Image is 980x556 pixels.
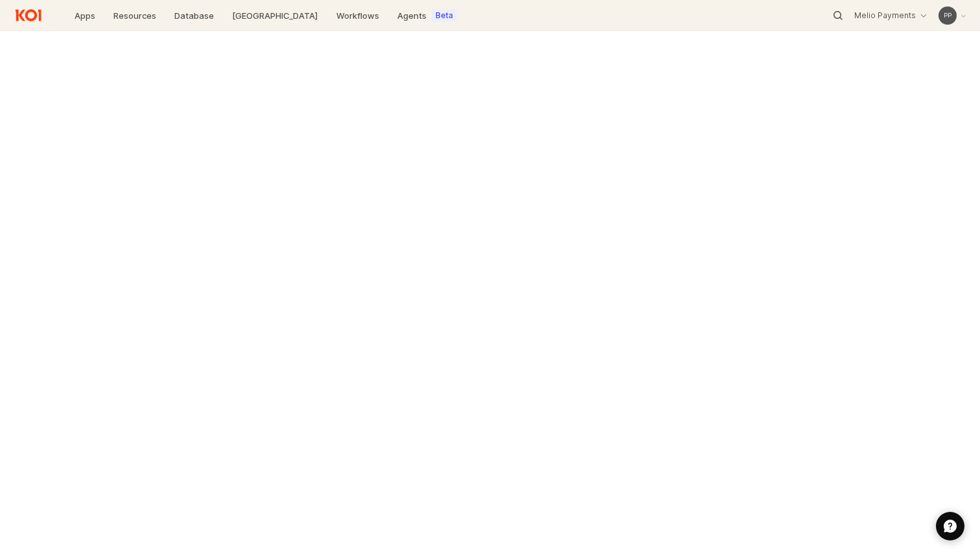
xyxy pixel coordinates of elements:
div: P P [944,9,951,22]
a: [GEOGRAPHIC_DATA] [224,6,326,25]
a: Resources [106,6,164,25]
p: Melio Payments [854,10,916,21]
a: Workflows [329,6,387,25]
label: Beta [436,10,453,21]
button: Melio Payments [848,8,933,23]
a: Apps [67,6,103,25]
a: AgentsBeta [390,6,465,25]
img: Return to home page [10,5,46,25]
a: Database [167,6,222,25]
